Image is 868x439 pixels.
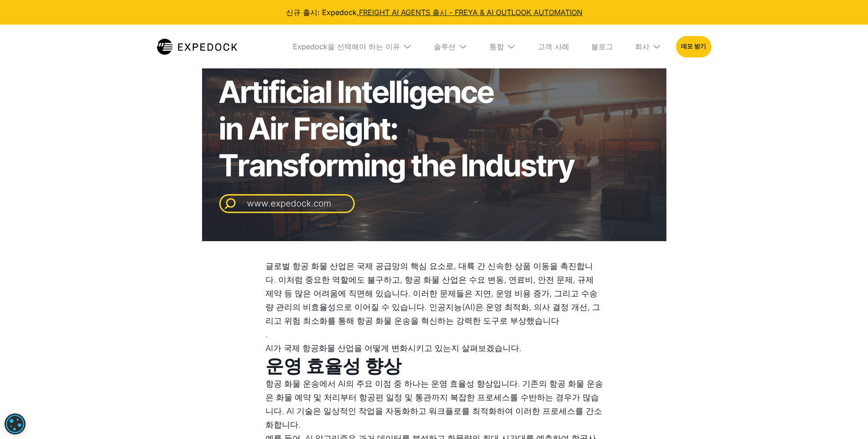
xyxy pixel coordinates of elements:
[530,25,577,68] a: 고객 사례
[286,8,359,17] font: 신규 출시: Expedock,
[359,8,582,17] a: FREIGHT AI AGENTS 출시 - FREYA & AI OUTLOOK AUTOMATION
[635,42,650,51] font: 회사
[265,355,401,377] font: 운영 효율성 향상
[482,25,523,68] div: 통합
[426,25,475,68] div: 솔루션
[628,25,669,68] div: 회사
[265,261,600,325] font: 글로벌 항공 화물 산업은 국제 공급망의 핵심 요소로, 대륙 간 신속한 상품 이동을 촉진합니다. 이처럼 중요한 역할에도 불구하고, 항공 화물 산업은 수요 변동, 연료비, 안전 ...
[822,395,868,439] iframe: 채팅 위젯
[584,25,620,68] a: 블로그
[489,42,504,51] font: 통합
[265,330,268,339] font: .
[681,43,706,50] font: 데모 받기
[676,36,711,57] a: 데모 받기
[591,42,613,51] font: 블로그
[265,343,521,353] font: AI가 국제 항공화물 산업을 어떻게 변화시키고 있는지 살펴보겠습니다.
[286,25,419,68] div: Expedock을 선택해야 하는 이유
[265,379,603,429] font: 항공 화물 운송에서 AI의 주요 이점 중 하나는 운영 효율성 향상입니다. 기존의 항공 화물 운송은 화물 예약 및 처리부터 항공편 일정 및 통관까지 복잡한 프로세스를 수반하는 ...
[293,42,400,51] font: Expedock을 선택해야 하는 이유
[538,42,569,51] font: 고객 사례
[822,395,868,439] div: 대화하다
[434,42,456,51] font: 솔루션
